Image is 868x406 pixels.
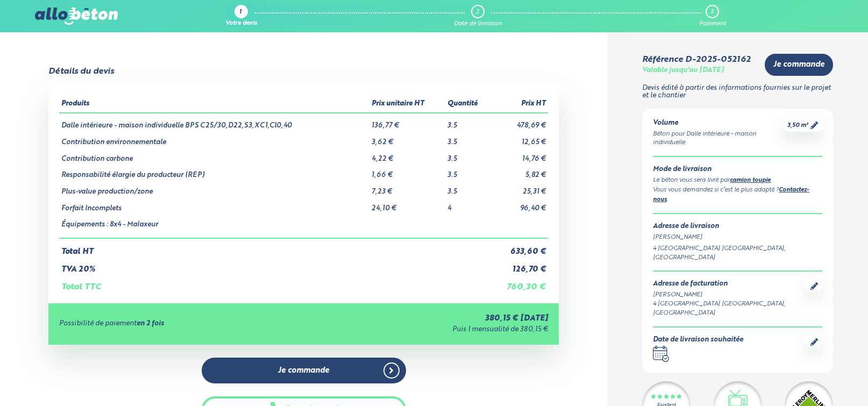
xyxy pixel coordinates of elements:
div: 4 [GEOGRAPHIC_DATA] [GEOGRAPHIC_DATA], [GEOGRAPHIC_DATA] [653,300,806,318]
td: 3,62 € [369,130,445,147]
td: 24,10 € [369,196,445,213]
td: 3.5 [445,130,491,147]
th: Quantité [445,96,491,113]
th: Prix HT [490,96,548,113]
td: 4,22 € [369,147,445,163]
div: Mode de livraison [653,166,822,174]
div: 1 [239,9,241,16]
div: Paiement [699,20,726,27]
div: Volume [653,119,783,127]
td: 5,82 € [490,163,548,180]
td: 3.5 [445,180,491,196]
td: Responsabilité élargie du producteur (REP) [59,163,369,180]
td: 96,40 € [490,196,548,213]
td: 3.5 [445,147,491,163]
div: Vous vous demandez si c’est le plus adapté ? . [653,186,822,205]
a: 3 Paiement [699,5,726,27]
div: Référence D-2025-052162 [642,55,750,65]
td: Forfait Incomplets [59,196,369,213]
td: 14,76 € [490,147,548,163]
td: 126,70 € [490,257,548,274]
td: 633,60 € [490,238,548,257]
td: 1,66 € [369,163,445,180]
div: Adresse de facturation [653,280,806,288]
a: Je commande [765,54,833,76]
a: Je commande [202,358,406,384]
td: 7,23 € [369,180,445,196]
td: 3.5 [445,113,491,130]
div: 2 [476,9,479,16]
td: 3.5 [445,163,491,180]
div: Votre devis [225,20,257,27]
td: 136,77 € [369,113,445,130]
th: Produits [59,96,369,113]
td: 4 [445,196,491,213]
span: Je commande [773,60,824,69]
td: Total HT [59,238,490,257]
span: Je commande [278,366,329,375]
td: Total TTC [59,274,490,292]
div: Béton pour Dalle intérieure - maison individuelle [653,130,783,148]
a: 1 Votre devis [225,5,257,27]
th: Prix unitaire HT [369,96,445,113]
div: Valable jusqu'au [DATE] [642,67,724,75]
td: 760,30 € [490,274,548,292]
div: [PERSON_NAME] [653,233,822,242]
td: Plus-value production/zone [59,180,369,196]
div: Détails du devis [48,67,114,76]
a: Contactez-nous [653,187,809,203]
div: 3 [710,9,713,16]
td: Dalle intérieure - maison individuelle BPS C25/30,D22,S3,XC1,Cl0,40 [59,113,369,130]
td: Contribution environnementale [59,130,369,147]
strong: en 2 fois [137,320,164,327]
div: Date de livraison souhaitée [653,336,743,344]
iframe: Help widget launcher [772,364,856,394]
div: Possibilité de paiement [59,320,315,328]
div: 4 [GEOGRAPHIC_DATA] [GEOGRAPHIC_DATA], [GEOGRAPHIC_DATA] [653,244,822,262]
div: [PERSON_NAME] [653,290,806,300]
td: TVA 20% [59,257,490,274]
td: 25,31 € [490,180,548,196]
div: Le béton vous sera livré par [653,176,822,186]
p: Devis édité à partir des informations fournies sur le projet et le chantier [642,84,833,100]
td: Équipements : 8x4 - Malaxeur [59,212,369,238]
td: Contribution carbone [59,147,369,163]
img: allobéton [35,8,118,25]
a: camion toupie [730,177,771,183]
a: 2 Date de livraison [454,5,502,27]
div: Date de livraison [454,20,502,27]
div: Adresse de livraison [653,223,822,231]
td: 12,65 € [490,130,548,147]
td: 478,69 € [490,113,548,130]
div: Puis 1 mensualité de 380,15 € [315,326,549,334]
div: 380,15 € [DATE] [315,314,549,323]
